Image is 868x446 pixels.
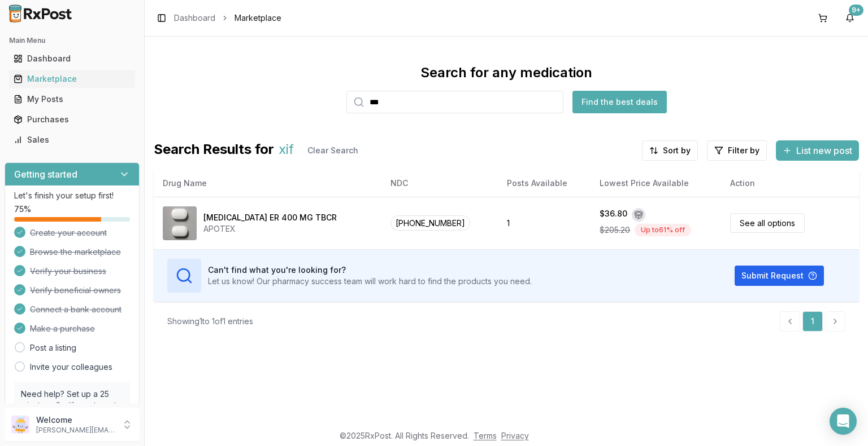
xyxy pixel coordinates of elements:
[30,361,112,373] a: Invite your colleagues
[849,5,863,16] div: 9+
[572,91,667,113] button: Find the best deals
[9,109,135,130] a: Purchases
[5,5,77,23] img: RxPost Logo
[235,12,281,24] span: Marketplace
[154,170,381,197] th: Drug Name
[498,170,591,197] th: Posts Available
[14,134,131,145] div: Sales
[796,144,852,157] span: List new post
[30,246,121,258] span: Browse the marketplace
[635,224,691,236] div: Up to 61 % off
[11,416,29,434] img: User avatar
[154,140,274,161] span: Search Results for
[9,36,135,45] h2: Main Menu
[9,69,135,89] a: Marketplace
[381,170,497,197] th: NDC
[776,146,859,157] a: List new post
[30,285,121,296] span: Verify beneficial owners
[21,388,123,422] p: Need help? Set up a 25 minute call with our team to set up.
[5,90,140,108] button: My Posts
[208,276,532,287] p: Let us know! Our pharmacy success team will work hard to find the products you need.
[14,53,131,64] div: Dashboard
[841,9,859,27] button: 9+
[501,431,529,440] a: Privacy
[707,140,767,161] button: Filter by
[30,342,76,354] a: Post a listing
[9,130,135,150] a: Sales
[591,170,721,197] th: Lowest Price Available
[14,94,131,105] div: My Posts
[5,131,140,149] button: Sales
[663,145,691,156] span: Sort by
[5,50,140,68] button: Dashboard
[420,64,592,82] div: Search for any medication
[498,197,591,249] td: 1
[30,323,95,334] span: Make a purchase
[390,215,470,231] span: [PHONE_NUMBER]
[830,408,857,435] div: Open Intercom Messenger
[30,304,121,315] span: Connect a bank account
[642,140,698,161] button: Sort by
[30,227,107,239] span: Create your account
[5,70,140,88] button: Marketplace
[203,223,337,235] div: APOTEX
[14,167,77,181] h3: Getting started
[474,431,497,440] a: Terms
[30,266,106,277] span: Verify your business
[14,204,31,215] span: 75 %
[776,140,859,161] button: List new post
[163,206,197,240] img: Pentoxifylline ER 400 MG TBCR
[174,12,215,24] a: Dashboard
[735,266,824,286] button: Submit Request
[36,414,115,426] p: Welcome
[802,311,823,332] a: 1
[298,140,367,161] button: Clear Search
[728,145,759,156] span: Filter by
[167,316,253,327] div: Showing 1 to 1 of 1 entries
[9,48,135,69] a: Dashboard
[600,224,630,236] span: $205.20
[14,190,130,201] p: Let's finish your setup first!
[5,111,140,129] button: Purchases
[780,311,845,332] nav: pagination
[36,426,115,435] p: [PERSON_NAME][EMAIL_ADDRESS][DOMAIN_NAME]
[730,213,805,233] a: See all options
[174,12,281,24] nav: breadcrumb
[279,140,294,161] span: xif
[203,212,337,223] div: [MEDICAL_DATA] ER 400 MG TBCR
[600,208,627,222] div: $36.80
[208,264,532,276] h3: Can't find what you're looking for?
[14,73,131,85] div: Marketplace
[9,89,135,109] a: My Posts
[14,114,131,125] div: Purchases
[721,170,859,197] th: Action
